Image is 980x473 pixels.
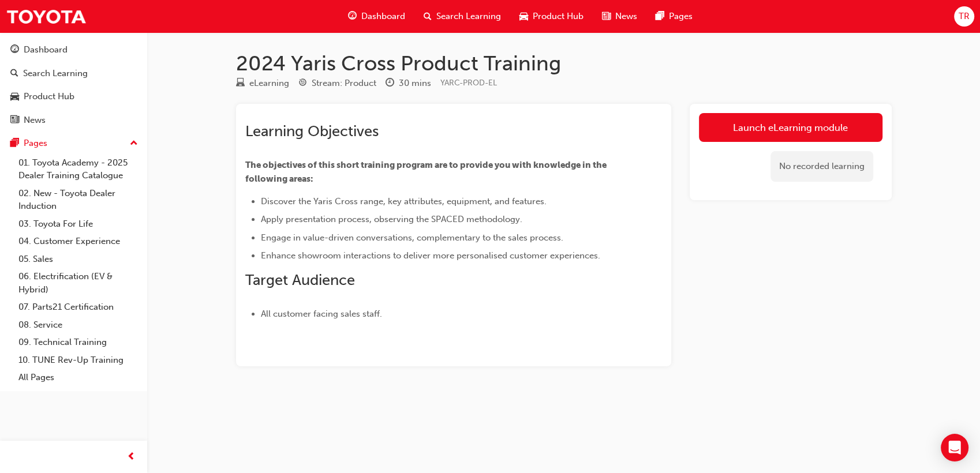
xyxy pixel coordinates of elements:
div: Pages [24,137,47,150]
a: Search Learning [5,63,143,84]
span: guage-icon [348,9,357,24]
div: 30 mins [399,77,431,90]
a: 08. Service [14,316,143,334]
div: Type [236,76,289,91]
span: search-icon [10,69,18,79]
a: All Pages [14,369,143,386]
span: news-icon [602,9,611,24]
span: pages-icon [10,138,19,149]
span: The objectives of this short training program are to provide you with knowledge in the following ... [245,160,608,184]
span: Pages [669,10,693,23]
span: up-icon [130,136,138,151]
div: Stream: Product [312,77,376,90]
div: News [24,114,46,127]
span: car-icon [519,9,528,24]
div: Duration [386,76,431,91]
span: Discover the Yaris Cross range, key attributes, equipment, and features. [261,196,547,207]
a: 04. Customer Experience [14,232,143,250]
img: Trak [6,3,87,29]
a: 07. Parts21 Certification [14,298,143,316]
a: guage-iconDashboard [339,5,414,28]
button: TR [954,6,974,27]
a: 01. Toyota Academy - 2025 Dealer Training Catalogue [14,154,143,185]
span: clock-icon [386,78,394,89]
span: Product Hub [533,10,583,23]
span: Search Learning [436,10,501,23]
div: Stream [298,76,376,91]
span: Target Audience [245,271,355,289]
span: target-icon [298,78,307,89]
a: 06. Electrification (EV & Hybrid) [14,268,143,298]
span: Dashboard [361,10,405,23]
a: car-iconProduct Hub [510,5,593,28]
button: Pages [5,133,143,154]
a: Dashboard [5,39,143,61]
a: 03. Toyota For Life [14,215,143,233]
span: car-icon [10,92,19,102]
span: learningResourceType_ELEARNING-icon [236,78,245,89]
div: eLearning [249,77,289,90]
div: Open Intercom Messenger [941,434,968,461]
a: pages-iconPages [646,5,702,28]
span: Enhance showroom interactions to deliver more personalised customer experiences. [261,250,600,261]
div: Dashboard [24,43,68,57]
a: 09. Technical Training [14,333,143,351]
a: News [5,110,143,131]
a: Launch eLearning module [699,113,882,142]
span: Apply presentation process, observing the SPACED methodology. [261,214,522,224]
div: Product Hub [24,90,74,103]
span: news-icon [10,115,19,126]
a: 05. Sales [14,250,143,268]
span: prev-icon [127,450,136,464]
a: news-iconNews [593,5,646,28]
a: Product Hub [5,86,143,107]
h1: 2024 Yaris Cross Product Training [236,51,892,76]
span: pages-icon [656,9,664,24]
a: search-iconSearch Learning [414,5,510,28]
span: Learning resource code [440,78,497,88]
span: Engage in value-driven conversations, complementary to the sales process. [261,232,563,243]
span: All customer facing sales staff. [261,309,382,319]
div: Search Learning [23,67,88,80]
span: search-icon [424,9,432,24]
span: News [615,10,637,23]
div: No recorded learning [770,151,873,182]
span: Learning Objectives [245,122,379,140]
a: 10. TUNE Rev-Up Training [14,351,143,369]
a: 02. New - Toyota Dealer Induction [14,185,143,215]
span: guage-icon [10,45,19,55]
span: TR [959,10,970,23]
button: DashboardSearch LearningProduct HubNews [5,37,143,133]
